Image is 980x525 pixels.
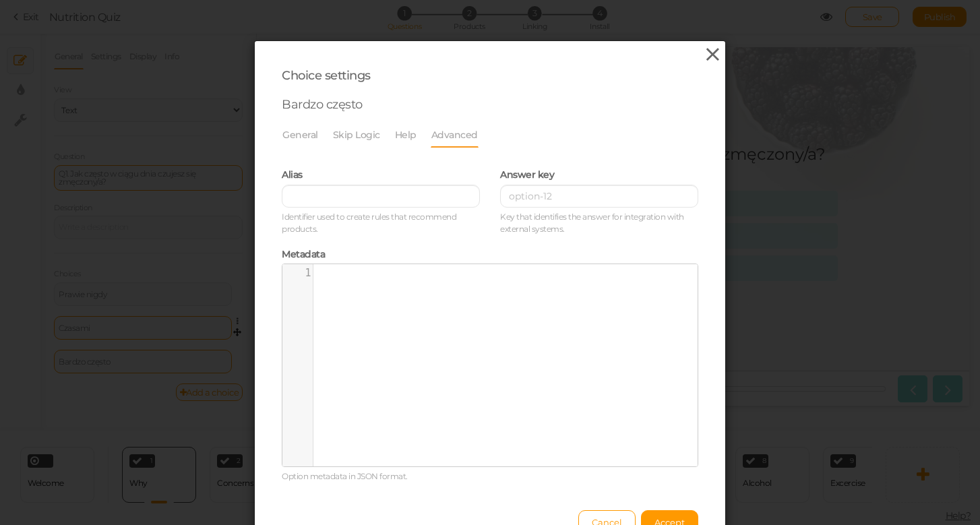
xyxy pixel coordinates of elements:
[282,471,408,481] span: Option metadata in JSON format.
[394,122,417,148] a: Help
[282,212,456,234] span: Identifier used to create rules that recommend products.
[282,97,698,113] div: Bardzo często
[158,214,565,227] div: Bardzo często
[500,185,698,208] input: option-12
[500,168,554,181] span: Answer key
[282,248,325,260] span: Metadata
[144,97,558,117] div: Q1. Jak często w ciągu dnia czujesz się zmęczony/a?
[158,182,565,195] div: Czasami
[332,122,381,148] a: Skip Logic
[282,68,371,83] span: Choice settings
[431,122,479,148] a: Advanced
[293,267,313,280] div: 1
[282,168,303,181] span: Alias
[158,150,565,162] div: Prawie nigdy
[500,212,684,234] span: Key that identifies the answer for integration with external systems.
[282,122,319,148] a: General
